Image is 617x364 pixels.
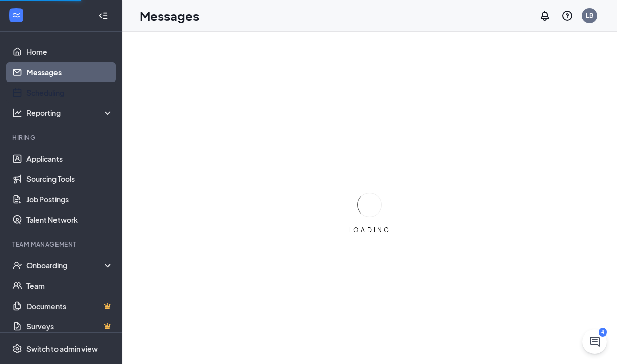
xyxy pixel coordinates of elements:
[12,108,22,118] svg: Analysis
[12,260,22,270] svg: UserCheck
[26,189,114,209] a: Job Postings
[344,226,395,234] div: LOADING
[26,316,114,337] a: SurveysCrown
[12,133,111,142] div: Hiring
[11,10,21,20] svg: WorkstreamLogo
[588,336,601,348] svg: ChatActive
[98,11,108,21] svg: Collapse
[539,10,551,22] svg: Notifications
[26,209,114,230] a: Talent Network
[26,62,114,82] a: Messages
[12,240,111,249] div: Team Management
[26,260,105,270] div: Onboarding
[26,108,114,118] div: Reporting
[582,329,607,354] button: ChatActive
[586,11,593,20] div: LB
[561,10,573,22] svg: QuestionInfo
[139,7,199,24] h1: Messages
[26,82,114,103] a: Scheduling
[26,148,114,169] a: Applicants
[26,276,114,296] a: Team
[26,296,114,316] a: DocumentsCrown
[26,344,98,354] div: Switch to admin view
[26,169,114,189] a: Sourcing Tools
[12,344,22,354] svg: Settings
[599,328,607,337] div: 4
[26,42,114,62] a: Home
